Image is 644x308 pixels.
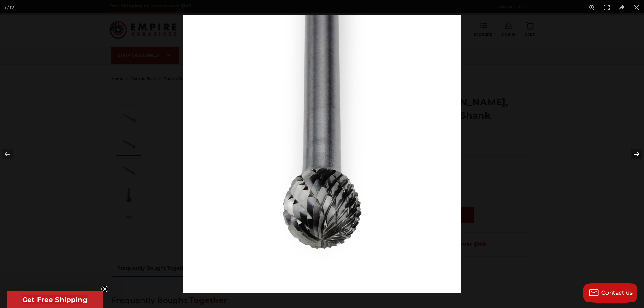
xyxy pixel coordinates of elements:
[183,15,461,293] img: ball-shape-long-shank-carbide-burr-double-cut-CBSD-5DL__87150.1687969375.jpg
[583,283,637,303] button: Contact us
[22,295,87,304] span: Get Free Shipping
[7,291,103,308] div: Get Free ShippingClose teaser
[101,286,108,292] button: Close teaser
[620,137,644,171] button: Next (arrow right)
[601,290,633,296] span: Contact us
